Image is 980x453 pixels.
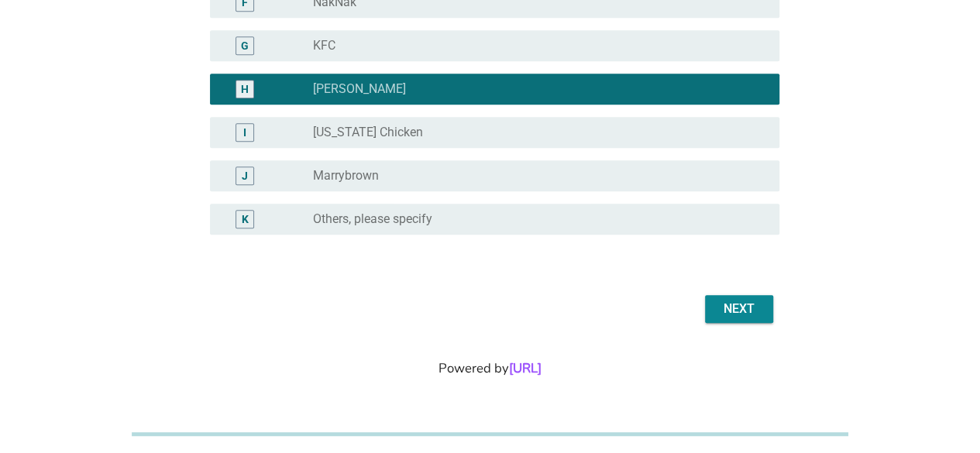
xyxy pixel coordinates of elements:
[242,167,248,184] div: J
[242,211,249,227] div: K
[19,359,961,378] div: Powered by
[313,168,379,184] label: Marrybrown
[241,37,249,53] div: G
[313,38,335,53] label: KFC
[705,295,773,323] button: Next
[313,211,432,227] label: Others, please specify
[243,124,246,140] div: I
[313,125,423,140] label: [US_STATE] Chicken
[313,81,406,97] label: [PERSON_NAME]
[717,300,761,318] div: Next
[509,359,542,377] a: [URL]
[241,81,249,97] div: H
